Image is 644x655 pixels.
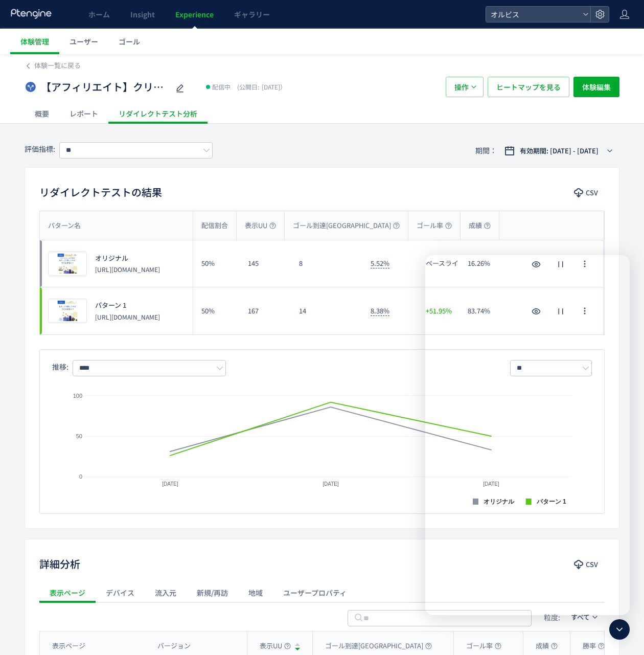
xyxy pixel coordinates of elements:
[41,80,169,95] span: 【アフィリエイト】クリアフル100番LP検証
[466,641,501,651] span: ゴール率
[293,221,400,231] span: ゴール到達[GEOGRAPHIC_DATA]
[79,473,82,480] text: 0
[201,221,228,231] span: 配信割合
[564,609,605,625] button: すべて
[446,77,484,97] button: 操作
[25,103,59,124] div: 概要
[323,481,339,487] text: [DATE]
[235,82,286,91] span: [DATE]）
[95,265,160,274] p: https://pr.orbis.co.jp/cosmetics/clearful/100/
[425,255,630,615] iframe: Intercom live chat
[240,287,291,334] div: 167
[475,142,497,159] span: 期間：
[193,240,240,287] div: 50%
[586,185,598,201] span: CSV
[291,287,362,334] div: 14
[130,9,155,19] span: Insight
[157,641,191,651] span: バージョン
[119,36,140,47] span: ゴール
[582,77,611,97] span: 体験編集
[52,362,68,372] span: 推移:
[488,7,579,22] span: オルビス
[583,641,605,651] span: 勝率
[39,582,96,603] div: 表示ページ
[459,240,501,287] div: 16.26%
[573,77,619,97] button: 体験編集
[371,306,389,316] span: 8.38%
[39,556,80,572] h2: 詳細分析
[52,641,85,651] span: 表示ページ
[260,641,291,651] span: 表示UU
[417,221,452,231] span: ゴール率
[454,77,469,97] span: 操作
[49,252,86,276] img: ce6978f1325134053b024708891c0df91759311123928.jpeg
[145,582,187,603] div: 流入元
[291,240,362,287] div: 8
[240,240,291,287] div: 145
[238,582,273,603] div: 地域
[371,258,389,268] span: 5.52%
[95,301,126,310] span: パターン 1
[569,185,605,201] button: CSV
[48,221,81,231] span: パターン名
[187,582,238,603] div: 新規/再訪
[88,9,110,19] span: ホーム
[571,612,590,622] span: すべて
[273,582,357,603] div: ユーザープロパティ
[39,184,162,200] h2: リダイレクトテストの結果
[536,641,558,651] span: 成績
[95,254,128,263] span: オリジナル
[496,77,561,97] span: ヒートマップを見る
[498,143,619,159] button: 有効期間: [DATE] - [DATE]
[95,312,160,321] p: https://pr.orbis.co.jp/cosmetics/clearful/101/
[76,433,82,439] text: 50
[20,36,49,47] span: 体験管理
[59,103,108,124] div: レポート
[212,82,231,92] span: 配信中
[49,299,86,323] img: 4e16e5dd16040497e2f13228fa4eb1911759311123917.jpeg
[544,612,560,622] span: 粒度:
[245,221,276,231] span: 表示UU
[193,287,240,334] div: 50%
[162,481,178,487] text: [DATE]
[234,9,270,19] span: ギャラリー
[237,82,259,91] span: (公開日:
[469,221,491,231] span: 成績
[520,146,599,156] span: 有効期間: [DATE] - [DATE]
[108,103,208,124] div: リダイレクトテスト分析
[96,582,145,603] div: デバイス
[325,641,432,651] span: ゴール到達[GEOGRAPHIC_DATA]
[70,36,98,47] span: ユーザー
[488,77,569,97] button: ヒートマップを見る
[73,393,82,399] text: 100
[34,60,81,70] span: 体験一覧に戻る
[175,9,214,19] span: Experience
[25,144,55,154] span: 評価指標:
